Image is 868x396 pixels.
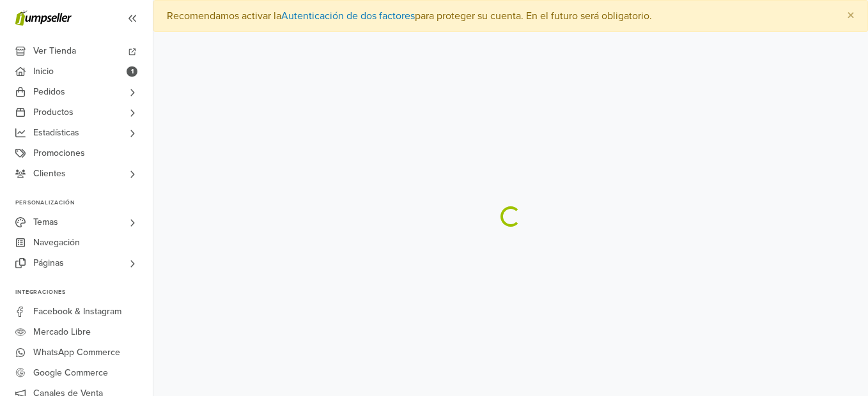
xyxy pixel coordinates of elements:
a: Autenticación de dos factores [281,10,415,22]
span: Páginas [33,253,64,273]
span: Navegación [33,232,80,253]
span: Clientes [33,164,66,184]
span: Pedidos [33,82,65,102]
span: Facebook & Instagram [33,301,121,322]
p: Personalización [15,199,153,207]
span: Temas [33,212,58,232]
span: Google Commerce [33,363,108,383]
span: 1 [127,66,137,77]
span: Ver Tienda [33,41,76,61]
span: WhatsApp Commerce [33,342,120,363]
button: Close [834,1,867,31]
span: × [847,6,855,25]
span: Productos [33,102,74,123]
p: Integraciones [15,289,153,296]
span: Estadísticas [33,123,79,143]
span: Inicio [33,61,54,82]
span: Promociones [33,143,85,164]
span: Mercado Libre [33,322,91,342]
